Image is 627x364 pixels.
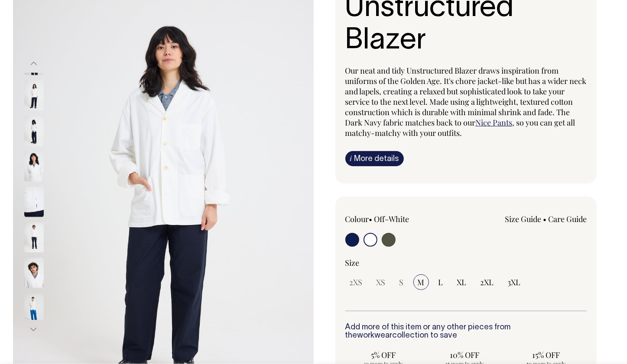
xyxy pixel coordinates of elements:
img: off-white [24,222,44,253]
input: 2XL [476,274,498,290]
span: 15% OFF [512,350,580,360]
a: Size Guide [505,214,541,224]
span: 2XS [350,277,363,287]
h6: Add more of this item or any other pieces from the collection to save [345,323,587,341]
span: 2XL [481,277,494,287]
span: XL [457,277,467,287]
img: off-white [24,258,44,288]
a: iMore details [345,151,404,166]
span: i [350,154,352,163]
a: workwear [357,332,393,339]
input: M [413,274,429,290]
span: L [439,277,443,287]
img: off-white [24,116,44,146]
span: XS [377,277,386,287]
img: off-white [24,187,44,217]
input: S [395,274,408,290]
span: Our neat and tidy Unstructured Blazer draws inspiration from uniforms of the Golden Age. It's cho... [345,65,587,128]
button: Previous [27,54,40,73]
button: Next [27,319,40,339]
a: Care Guide [548,214,587,224]
label: Off-White [374,214,409,224]
img: off-white [24,151,44,182]
div: Size [345,258,587,268]
img: off-white [24,293,44,324]
span: 10% OFF [431,350,498,360]
input: L [434,274,448,290]
span: S [400,277,404,287]
div: Colour [345,214,442,224]
span: , so you can get all matchy-matchy with your outfits. [345,117,575,138]
input: 2XS [345,274,367,290]
input: 3XL [504,274,525,290]
input: XS [372,274,390,290]
input: XL [453,274,471,290]
span: M [418,277,425,287]
span: 3XL [508,277,521,287]
img: off-white [24,81,44,111]
span: • [369,214,373,224]
span: 5% OFF [350,350,417,360]
a: Nice Pants [476,117,513,128]
span: • [543,214,546,224]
